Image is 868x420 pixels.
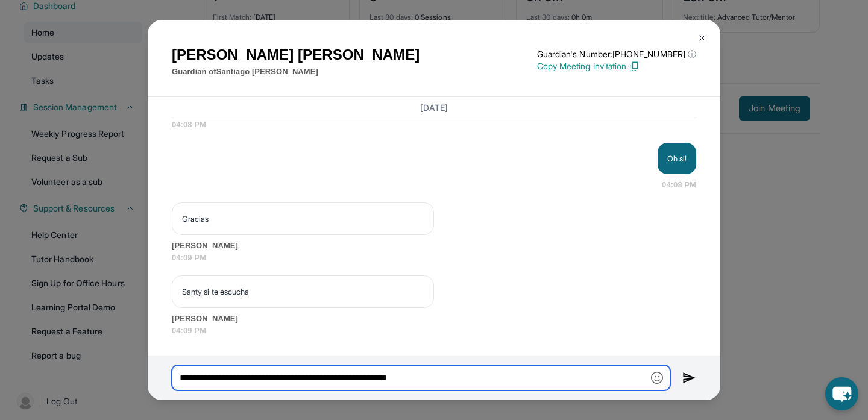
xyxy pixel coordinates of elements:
[667,152,687,165] p: Oh si!
[825,377,858,410] button: chat-button
[662,179,696,191] span: 04:08 PM
[172,44,420,66] h1: [PERSON_NAME] [PERSON_NAME]
[182,286,424,298] p: Santy si te escucha
[697,33,707,43] img: Close Icon
[182,213,424,225] p: Gracias
[682,371,696,385] img: Send icon
[172,119,696,131] span: 04:08 PM
[172,325,696,337] span: 04:09 PM
[629,61,640,72] img: Copy Icon
[688,48,696,60] span: ⓘ
[172,102,696,114] h3: [DATE]
[172,252,696,264] span: 04:09 PM
[172,66,420,78] p: Guardian of Santiago [PERSON_NAME]
[172,313,696,325] span: [PERSON_NAME]
[537,48,696,60] p: Guardian's Number: [PHONE_NUMBER]
[172,240,696,252] span: [PERSON_NAME]
[651,372,663,384] img: Emoji
[537,60,696,72] p: Copy Meeting Invitation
